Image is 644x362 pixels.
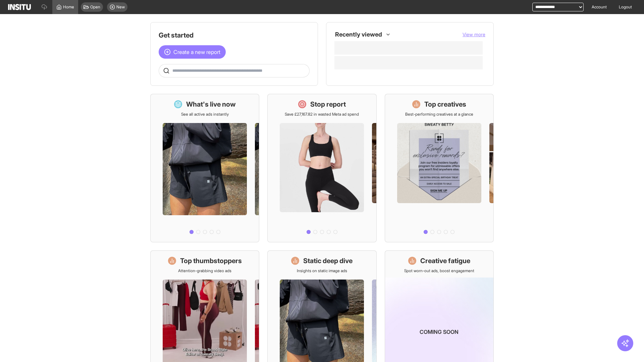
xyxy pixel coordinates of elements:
h1: Static deep dive [303,256,353,265]
button: Create a new report [159,45,226,59]
img: Logo [8,4,31,10]
h1: Top thumbstoppers [180,256,242,265]
a: What's live nowSee all active ads instantly [150,94,259,242]
a: Stop reportSave £27,167.82 in wasted Meta ad spend [267,94,376,242]
p: See all active ads instantly [181,112,229,117]
span: Home [63,4,74,10]
span: Create a new report [173,48,220,56]
span: View more [463,32,485,37]
button: View more [463,31,485,38]
span: New [116,4,125,10]
h1: What's live now [186,100,236,109]
p: Best-performing creatives at a glance [405,112,473,117]
h1: Get started [159,31,310,40]
a: Top creativesBest-performing creatives at a glance [385,94,494,242]
h1: Top creatives [424,100,466,109]
h1: Stop report [310,100,346,109]
p: Save £27,167.82 in wasted Meta ad spend [285,112,359,117]
p: Attention-grabbing video ads [178,268,231,274]
span: Open [90,4,100,10]
p: Insights on static image ads [297,268,347,274]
